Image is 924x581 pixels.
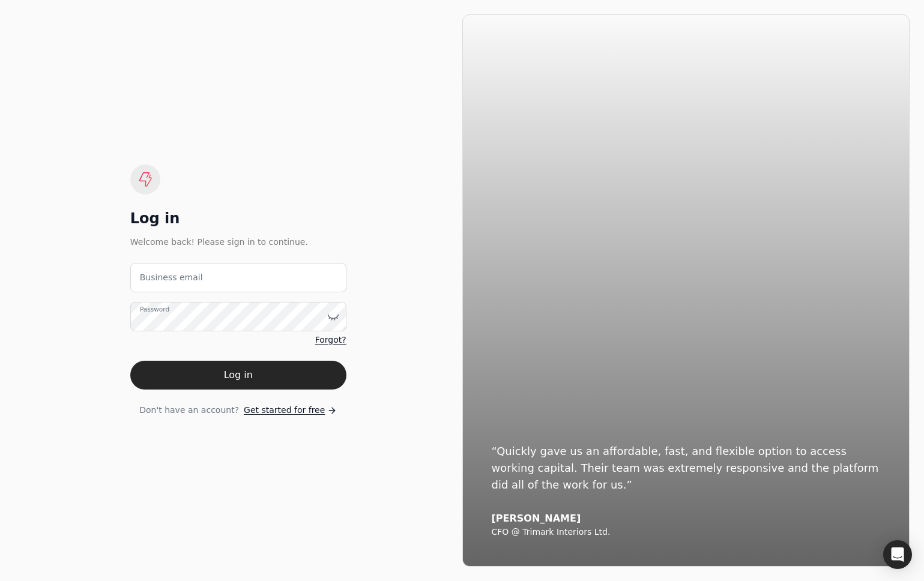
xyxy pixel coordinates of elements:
[139,404,239,417] span: Don't have an account?
[130,235,346,248] div: Welcome back! Please sign in to continue.
[140,305,169,315] label: Password
[492,527,881,538] div: CFO @ Trimark Interiors Ltd.
[883,540,912,569] div: Open Intercom Messenger
[492,513,881,525] div: [PERSON_NAME]
[315,334,346,346] a: Forgot?
[244,404,337,417] a: Get started for free
[244,404,325,417] span: Get started for free
[130,361,346,390] button: Log in
[492,443,881,493] div: “Quickly gave us an affordable, fast, and flexible option to access working capital. Their team w...
[140,271,203,284] label: Business email
[130,209,346,228] div: Log in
